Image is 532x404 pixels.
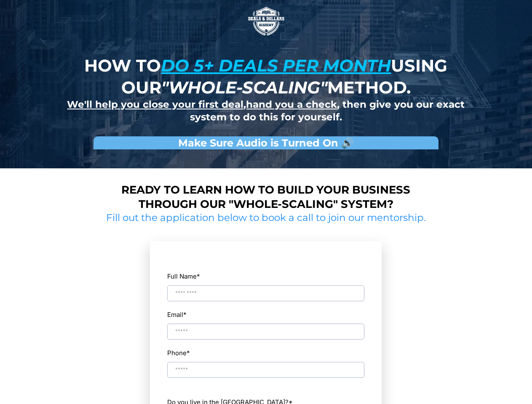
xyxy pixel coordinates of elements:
[167,309,187,320] label: Email
[103,212,429,224] h2: Fill out the application below to book a call to join our mentorship.
[67,98,243,110] u: We'll help you close your first deal
[178,137,354,149] strong: Make Sure Audio is Turned On 🔊
[246,98,337,110] u: hand you a check
[167,347,190,359] label: Phone
[161,55,391,76] u: do 5+ deals per month
[161,77,327,98] em: "whole-scaling"
[84,55,447,98] strong: How to using our method.
[167,271,200,282] label: Full Name
[121,183,410,211] strong: Ready to learn how to build your business through our "whole-scaling" system?
[67,98,465,123] strong: , , then give you our exact system to do this for yourself.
